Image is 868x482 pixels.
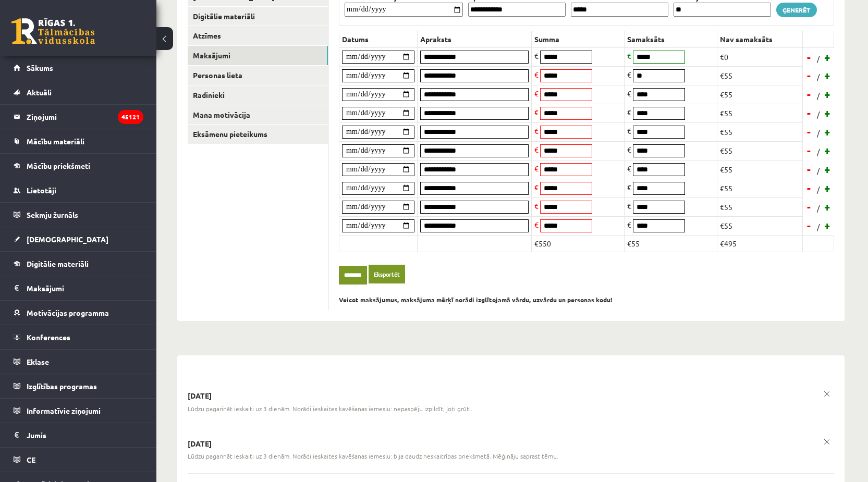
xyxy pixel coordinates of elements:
[14,301,143,325] a: Motivācijas programma
[27,63,53,72] span: Sākums
[804,105,814,121] a: -
[804,124,814,140] a: -
[534,164,539,173] span: €
[14,129,143,153] a: Mācību materiāli
[11,18,95,44] a: Rīgas 1. Tālmācības vidusskola
[804,50,814,65] a: -
[14,374,143,398] a: Izglītības programas
[188,46,328,65] a: Maksājumi
[534,70,539,79] span: €
[14,423,143,447] a: Jumis
[820,387,834,401] a: x
[14,56,143,80] a: Sākums
[27,234,108,244] span: [DEMOGRAPHIC_DATA]
[14,178,143,202] a: Lietotāji
[532,235,625,252] td: €550
[823,180,833,196] a: +
[820,435,834,449] a: x
[188,66,328,85] a: Personas lieta
[118,110,143,124] i: 45121
[816,109,821,120] span: /
[816,203,821,214] span: /
[27,259,89,268] span: Digitālie materiāli
[534,145,539,154] span: €
[823,86,833,102] a: +
[27,210,78,219] span: Sekmju žurnāls
[816,128,821,139] span: /
[188,452,558,461] span: Lūdzu pagarināt ieskaiti uz 3 dienām. Norādi ieskaites kavēšanas iemeslu: bija daudz neskaitrības...
[717,31,803,47] th: Nav samaksāts
[27,161,90,170] span: Mācību priekšmeti
[14,399,143,423] a: Informatīvie ziņojumi
[627,201,631,211] span: €
[717,216,803,235] td: €55
[625,235,717,252] td: €55
[816,71,821,82] span: /
[816,165,821,176] span: /
[418,31,532,47] th: Apraksts
[627,182,631,192] span: €
[534,107,539,117] span: €
[816,90,821,101] span: /
[627,145,631,154] span: €
[188,26,328,45] a: Atzīmes
[27,276,143,300] legend: Maksājumi
[717,47,803,66] td: €0
[717,66,803,85] td: €55
[823,50,833,65] a: +
[823,105,833,121] a: +
[27,332,70,342] span: Konferences
[804,86,814,102] a: -
[816,146,821,157] span: /
[27,186,56,195] span: Lietotāji
[27,137,84,146] span: Mācību materiāli
[804,162,814,177] a: -
[339,295,613,304] b: Veicot maksājumus, maksājuma mērķī norādi izglītojamā vārdu, uzvārdu un personas kodu!
[776,3,817,17] a: Ģenerēt
[816,221,821,232] span: /
[627,164,631,173] span: €
[27,357,49,366] span: Eklase
[534,201,539,211] span: €
[717,85,803,104] td: €55
[188,7,328,26] a: Digitālie materiāli
[717,179,803,197] td: €55
[532,31,625,47] th: Summa
[717,160,803,179] td: €55
[27,430,46,440] span: Jumis
[14,350,143,374] a: Eklase
[188,391,834,401] p: [DATE]
[627,107,631,117] span: €
[188,125,328,144] a: Eksāmenu pieteikums
[627,70,631,79] span: €
[823,218,833,233] a: +
[14,448,143,472] a: CE
[717,141,803,160] td: €55
[823,68,833,83] a: +
[534,220,539,229] span: €
[823,199,833,215] a: +
[627,51,631,60] span: €
[717,197,803,216] td: €55
[14,105,143,129] a: Ziņojumi45121
[816,184,821,195] span: /
[717,122,803,141] td: €55
[534,51,539,60] span: €
[27,105,143,129] legend: Ziņojumi
[27,406,101,415] span: Informatīvie ziņojumi
[816,53,821,64] span: /
[627,220,631,229] span: €
[717,104,803,122] td: €55
[804,143,814,158] a: -
[625,31,717,47] th: Samaksāts
[14,227,143,251] a: [DEMOGRAPHIC_DATA]
[188,404,472,413] span: Lūdzu pagarināt ieskaiti uz 3 dienām. Norādi ieskaites kavēšanas iemeslu: nepaspēju izpildīt, ļot...
[14,252,143,276] a: Digitālie materiāli
[823,143,833,158] a: +
[627,126,631,135] span: €
[188,105,328,125] a: Mana motivācija
[534,182,539,192] span: €
[339,31,418,47] th: Datums
[27,381,97,391] span: Izglītības programas
[627,89,631,98] span: €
